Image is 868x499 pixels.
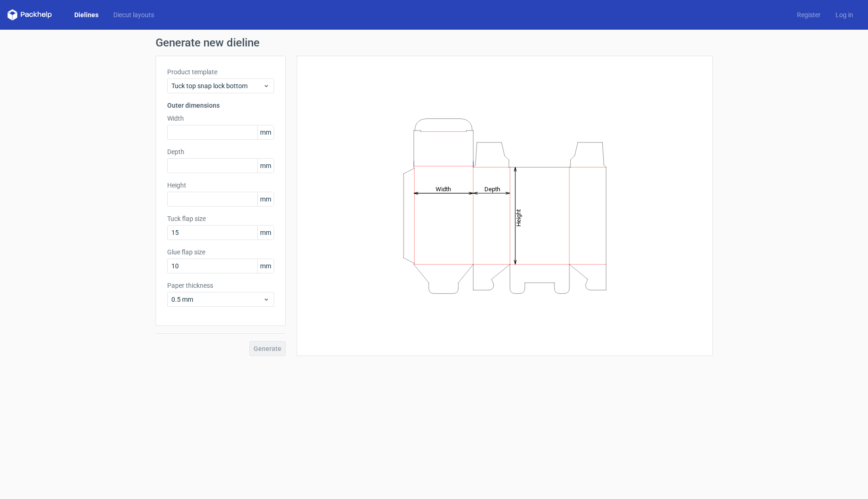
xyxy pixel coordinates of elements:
[167,101,274,110] h3: Outer dimensions
[257,125,274,139] span: mm
[484,185,500,192] tspan: Depth
[257,192,274,206] span: mm
[257,159,274,173] span: mm
[167,181,274,190] label: Height
[257,226,274,240] span: mm
[171,81,263,91] span: Tuck top snap lock bottom
[167,247,274,257] label: Glue flap size
[790,10,828,19] a: Register
[156,37,713,48] h1: Generate new dieline
[67,10,106,19] a: Dielines
[167,114,274,123] label: Width
[106,10,162,19] a: Diecut layouts
[167,67,274,77] label: Product template
[828,10,861,19] a: Log in
[515,209,522,226] tspan: Height
[167,214,274,223] label: Tuck flap size
[167,147,274,156] label: Depth
[257,259,274,273] span: mm
[167,281,274,290] label: Paper thickness
[171,295,263,304] span: 0.5 mm
[435,185,450,192] tspan: Width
